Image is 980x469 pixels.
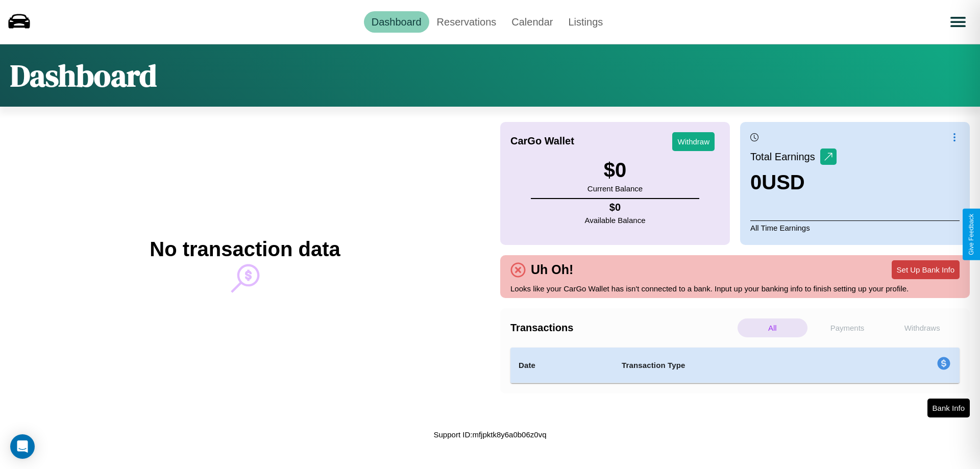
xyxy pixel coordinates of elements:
[10,434,35,459] div: Open Intercom Messenger
[150,238,340,261] h2: No transaction data
[813,318,883,337] p: Payments
[887,318,957,337] p: Withdraws
[587,182,643,195] p: Current Balance
[510,282,960,295] p: Looks like your CarGo Wallet has isn't connected to a bank. Input up your banking info to finish ...
[738,318,807,337] p: All
[429,11,504,33] a: Reservations
[672,132,715,151] button: Withdraw
[434,428,547,441] p: Support ID: mfjpktk8y6a0b06z0vq
[519,359,605,372] h4: Date
[585,213,646,227] p: Available Balance
[968,214,975,255] div: Give Feedback
[944,8,972,36] button: Open menu
[560,11,610,33] a: Listings
[510,348,960,383] table: simple table
[364,11,429,33] a: Dashboard
[587,159,643,182] h3: $ 0
[892,260,960,279] button: Set Up Bank Info
[750,171,837,194] h3: 0 USD
[526,262,578,277] h4: Uh Oh!
[750,147,820,166] p: Total Earnings
[750,220,960,235] p: All Time Earnings
[10,55,157,96] h1: Dashboard
[927,399,970,417] button: Bank Info
[622,359,853,372] h4: Transaction Type
[510,135,574,147] h4: CarGo Wallet
[585,202,646,213] h4: $ 0
[504,11,560,33] a: Calendar
[510,322,735,334] h4: Transactions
